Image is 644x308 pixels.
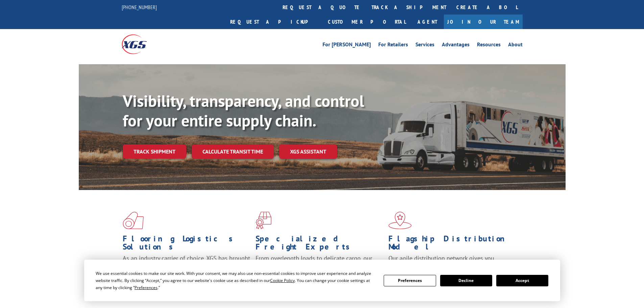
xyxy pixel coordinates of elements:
[135,285,158,290] span: Preferences
[323,42,371,49] a: For [PERSON_NAME]
[323,15,411,29] a: Customer Portal
[225,15,323,29] a: Request a pickup
[270,278,295,283] span: Cookie Policy
[388,254,513,270] span: Our agile distribution network gives you nationwide inventory management on demand.
[384,275,436,286] button: Preferences
[496,275,548,286] button: Accept
[411,15,444,29] a: Agent
[388,235,516,254] h1: Flagship Distribution Model
[123,90,364,131] b: Visibility, transparency, and control for your entire supply chain.
[122,4,157,10] a: [PHONE_NUMBER]
[123,254,250,278] span: As an industry carrier of choice, XGS has brought innovation and dedication to flooring logistics...
[378,42,408,49] a: For Retailers
[123,235,251,254] h1: Flooring Logistics Solutions
[256,235,383,254] h1: Specialized Freight Experts
[256,212,271,229] img: xgs-icon-focused-on-flooring-red
[477,42,501,49] a: Resources
[415,42,434,49] a: Services
[388,212,412,229] img: xgs-icon-flagship-distribution-model-red
[192,144,274,159] a: Calculate transit time
[444,15,523,29] a: Join Our Team
[123,144,186,159] a: Track shipment
[440,275,492,286] button: Decline
[96,270,376,291] div: We use essential cookies to make our site work. With your consent, we may also use non-essential ...
[256,254,383,284] p: From overlength loads to delicate cargo, our experienced staff knows the best way to move your fr...
[279,144,337,159] a: XGS ASSISTANT
[442,42,470,49] a: Advantages
[123,212,144,229] img: xgs-icon-total-supply-chain-intelligence-red
[84,260,560,301] div: Cookie Consent Prompt
[508,42,523,49] a: About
